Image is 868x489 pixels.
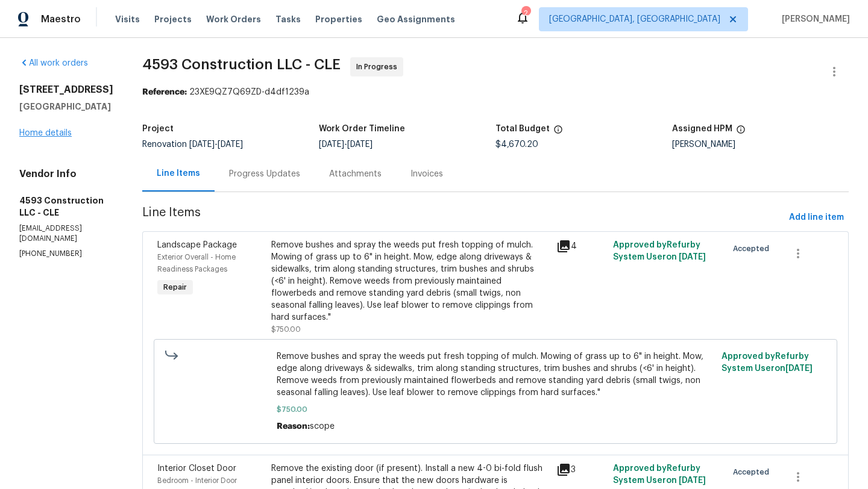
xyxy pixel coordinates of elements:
div: Line Items [157,167,200,179]
span: Approved by Refurby System User on [613,241,706,261]
span: In Progress [356,61,402,73]
span: $750.00 [271,326,301,333]
div: Invoices [410,168,443,180]
p: [EMAIL_ADDRESS][DOMAIN_NAME] [19,223,113,244]
span: [PERSON_NAME] [777,13,850,25]
span: - [319,140,373,149]
span: $750.00 [277,403,715,416]
span: Accepted [733,243,774,255]
div: [PERSON_NAME] [672,140,849,149]
span: [GEOGRAPHIC_DATA], [GEOGRAPHIC_DATA] [549,13,720,25]
span: $4,670.20 [495,140,538,149]
span: [DATE] [319,140,344,149]
span: Remove bushes and spray the weeds put fresh topping of mulch. Mowing of grass up to 6" in height.... [277,350,715,399]
button: Add line item [784,207,849,229]
span: Projects [154,13,192,25]
div: Progress Updates [229,168,300,180]
span: Reason: [277,422,310,431]
h5: 4593 Construction LLC - CLE [19,195,113,219]
div: 3 [556,463,606,477]
span: Line Items [142,207,784,229]
div: 23XE9QZ7Q69ZD-d4df1239a [142,86,849,98]
span: Maestro [41,13,81,25]
span: 4593 Construction LLC - CLE [142,57,341,72]
div: Remove bushes and spray the weeds put fresh topping of mulch. Mowing of grass up to 6" in height.... [271,239,549,323]
span: Bedroom - Interior Door [157,477,237,484]
span: Repair [159,281,192,293]
span: Work Orders [206,13,261,25]
span: Geo Assignments [377,13,455,25]
span: Landscape Package [157,241,237,249]
span: Tasks [275,15,301,23]
div: 4 [556,239,606,254]
h5: [GEOGRAPHIC_DATA] [19,101,113,113]
span: Properties [315,13,362,25]
h2: [STREET_ADDRESS] [19,84,113,96]
h5: Project [142,125,174,133]
a: Home details [19,129,72,137]
span: scope [310,422,335,431]
span: Approved by Refurby System User on [722,352,813,373]
a: All work orders [19,59,88,67]
span: Accepted [733,466,774,478]
h4: Vendor Info [19,168,113,180]
h5: Work Order Timeline [319,125,405,133]
span: [DATE] [679,476,706,485]
span: Exterior Overall - Home Readiness Packages [157,254,236,273]
span: - [189,140,243,149]
h5: Total Budget [495,125,550,133]
div: 2 [521,7,530,19]
span: Interior Closet Door [157,464,236,473]
span: The hpm assigned to this work order. [736,125,746,140]
span: [DATE] [189,140,215,149]
div: Attachments [329,168,382,180]
span: Approved by Refurby System User on [613,464,706,485]
p: [PHONE_NUMBER] [19,249,113,259]
b: Reference: [142,88,187,96]
span: [DATE] [218,140,243,149]
span: [DATE] [347,140,373,149]
span: The total cost of line items that have been proposed by Opendoor. This sum includes line items th... [553,125,563,140]
h5: Assigned HPM [672,125,732,133]
span: [DATE] [785,364,813,373]
span: [DATE] [679,253,706,261]
span: Add line item [789,210,844,225]
span: Renovation [142,140,243,149]
span: Visits [115,13,140,25]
